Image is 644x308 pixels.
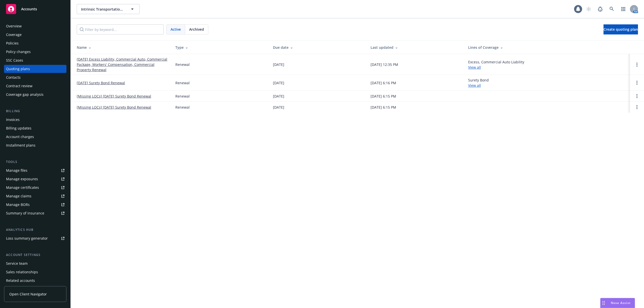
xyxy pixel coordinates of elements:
div: Billing [4,109,66,114]
a: Switch app [618,4,628,14]
div: [DATE] 6:15 PM [371,94,396,99]
div: Surety Bond [468,77,489,88]
div: Contract review [6,82,32,90]
span: Nova Assist [611,301,631,305]
a: Coverage gap analysis [4,91,66,99]
a: Search [607,4,617,14]
div: Renewal [175,62,190,67]
div: Tools [4,159,66,164]
a: [Missing LOCs] [DATE] Surety Bond Renewal [77,105,151,110]
a: Manage certificates [4,184,66,192]
a: [Missing LOCs] [DATE] Surety Bond Renewal [77,94,151,99]
div: Analytics hub [4,227,66,232]
a: Start snowing [584,4,594,14]
div: Manage claims [6,192,31,200]
a: Open options [634,80,640,86]
a: Sales relationships [4,268,66,276]
div: Coverage [6,31,22,39]
div: Due date [273,45,363,50]
div: Manage certificates [6,184,39,192]
a: Summary of insurance [4,209,66,217]
div: Summary of insurance [6,209,44,217]
a: View all [468,83,481,88]
div: Invoices [6,116,20,124]
a: SSC Cases [4,56,66,64]
a: Account charges [4,133,66,141]
div: Account charges [6,133,34,141]
a: Quoting plans [4,65,66,73]
a: Manage files [4,166,66,174]
div: [DATE] [273,105,284,110]
span: Accounts [21,7,37,11]
a: Coverage [4,31,66,39]
a: Installment plans [4,141,66,149]
div: SSC Cases [6,56,23,64]
div: Lines of Coverage [468,45,626,50]
div: Renewal [175,105,190,110]
a: Related accounts [4,277,66,285]
div: Name [77,45,167,50]
div: Related accounts [6,277,35,285]
div: Billing updates [6,124,31,132]
div: Overview [6,22,22,30]
a: Loss summary generator [4,234,66,242]
div: Last updated [371,45,460,50]
a: Policies [4,39,66,47]
a: Billing updates [4,124,66,132]
a: Manage claims [4,192,66,200]
div: [DATE] 12:35 PM [371,62,398,67]
div: Account settings [4,252,66,257]
a: Open options [634,104,640,110]
a: Open options [634,93,640,99]
div: Renewal [175,80,190,85]
a: Accounts [4,2,66,16]
div: Manage files [6,166,27,174]
a: Invoices [4,116,66,124]
div: [DATE] 6:16 PM [371,80,396,85]
a: [DATE] Excess Liability, Commercial Auto, Commercial Package, Workers' Compensation, Commercial P... [77,57,167,72]
div: Coverage gap analysis [6,91,44,99]
a: View all [468,65,481,70]
div: Service team [6,259,28,268]
a: Open options [634,62,640,68]
div: [DATE] [273,80,284,85]
div: Policies [6,39,19,47]
div: Drag to move [600,298,607,308]
a: Manage BORs [4,201,66,209]
a: Contacts [4,73,66,81]
button: Nova Assist [600,298,635,308]
div: Loss summary generator [6,234,48,242]
a: Manage exposures [4,175,66,183]
div: Renewal [175,94,190,99]
span: Open Client Navigator [9,291,47,297]
div: Sales relationships [6,268,38,276]
a: Contract review [4,82,66,90]
div: Installment plans [6,141,35,149]
div: Excess, Commercial Auto Liability [468,59,524,70]
span: Active [171,27,181,32]
a: Policy changes [4,48,66,56]
a: Overview [4,22,66,30]
div: Contacts [6,73,21,81]
input: Filter by keyword... [77,24,164,34]
span: Create quoting plan [603,27,638,32]
div: Type [175,45,265,50]
span: Intrinsic Transportation, Inc. [81,7,125,12]
div: [DATE] 6:15 PM [371,105,396,110]
div: Quoting plans [6,65,30,73]
a: [DATE] Surety Bond Renewal [77,80,125,85]
a: Service team [4,259,66,268]
button: Intrinsic Transportation, Inc. [77,4,140,14]
div: Manage BORs [6,201,30,209]
span: Archived [189,27,204,32]
div: Manage exposures [6,175,38,183]
a: Create quoting plan [603,24,638,34]
div: Policy changes [6,48,31,56]
div: [DATE] [273,94,284,99]
a: Report a Bug [595,4,605,14]
div: [DATE] [273,62,284,67]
